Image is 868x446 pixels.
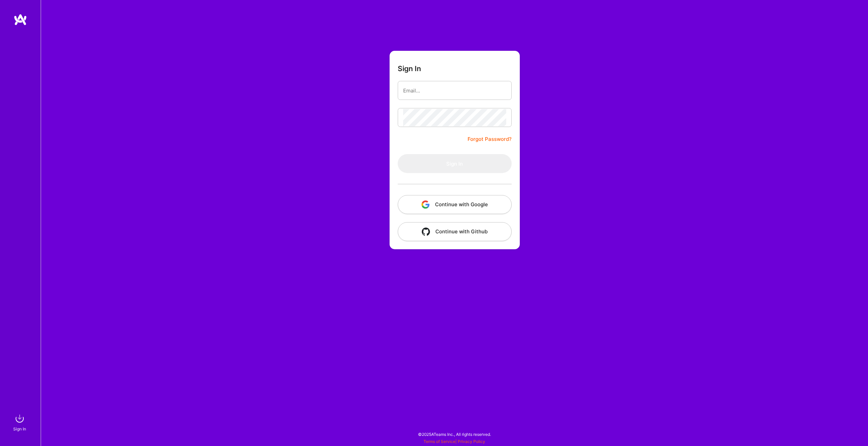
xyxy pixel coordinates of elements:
[468,135,512,143] a: Forgot Password?
[398,64,421,73] h3: Sign In
[13,425,26,432] div: Sign In
[423,439,485,444] span: |
[403,82,506,99] input: Email...
[458,439,485,444] a: Privacy Policy
[398,154,512,173] button: Sign In
[13,412,26,425] img: sign in
[14,14,27,26] img: logo
[14,412,26,432] a: sign inSign In
[423,439,455,444] a: Terms of Service
[41,426,868,443] div: © 2025 ATeams Inc., All rights reserved.
[398,195,512,214] button: Continue with Google
[422,228,430,236] img: icon
[398,222,512,241] button: Continue with Github
[421,200,430,209] img: icon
